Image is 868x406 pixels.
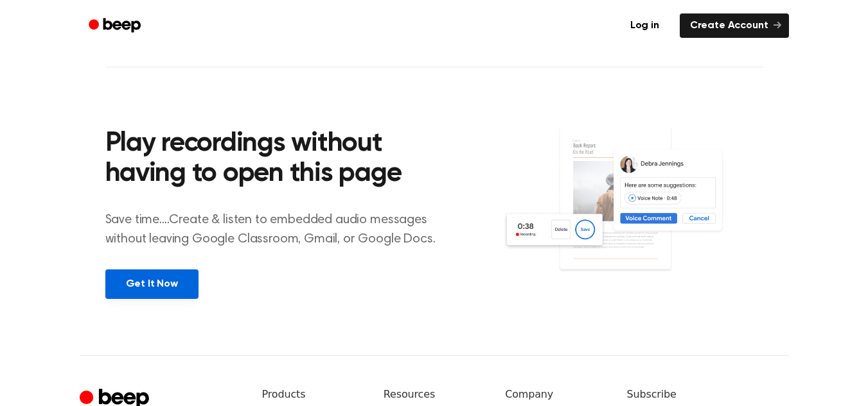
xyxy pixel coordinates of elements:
[105,129,452,190] h2: Play recordings without having to open this page
[502,125,763,298] img: Voice Comments on Docs and Recording Widget
[384,387,484,402] h6: Resources
[262,387,363,402] h6: Products
[627,387,789,402] h6: Subscribe
[80,13,152,38] a: Beep
[505,387,606,402] h6: Company
[617,11,672,40] a: Log in
[105,269,199,299] a: Get It Now
[680,13,789,38] a: Create Account
[105,210,452,249] p: Save time....Create & listen to embedded audio messages without leaving Google Classroom, Gmail, ...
